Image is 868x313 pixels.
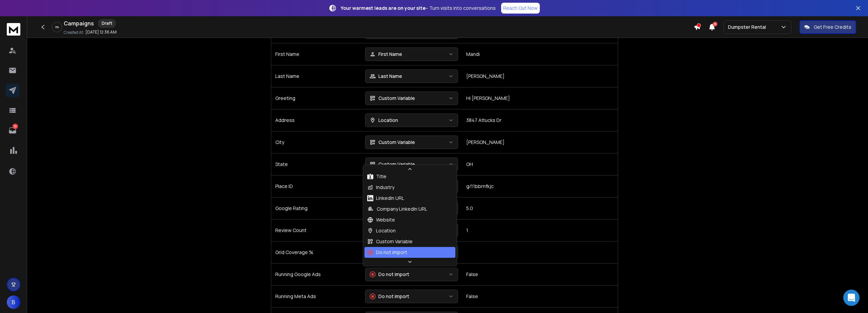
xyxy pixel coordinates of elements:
[462,175,618,197] td: g/11bbrnfkjc
[341,5,496,12] p: – Turn visits into conversations
[367,173,387,180] div: Title
[370,117,398,124] div: Location
[367,206,427,212] div: Company LinkedIn URL
[7,295,20,309] span: B
[462,109,618,131] td: 3847 Attucks Dr
[462,43,618,65] td: Mandi
[98,19,116,28] div: Draft
[462,219,618,241] td: 1
[462,131,618,153] td: [PERSON_NAME]
[55,25,59,29] p: 0 %
[462,285,618,307] td: False
[271,263,361,285] td: Running Google Ads
[85,29,117,35] p: [DATE] 12:36 AM
[370,73,402,80] div: Last Name
[271,109,361,131] td: Address
[370,161,415,168] div: Custom Variable
[728,24,769,30] p: Dumpster Rental
[370,95,415,102] div: Custom Variable
[64,30,84,35] p: Created At:
[370,271,409,278] div: Do not import
[367,238,413,245] div: Custom Variable
[462,87,618,109] td: Hi [PERSON_NAME]
[367,249,407,256] div: Do not import
[271,43,361,65] td: First Name
[7,23,20,36] img: logo
[814,24,851,30] p: Get Free Credits
[271,219,361,241] td: Review Count
[271,131,361,153] td: City
[367,216,395,223] div: Website
[367,227,396,234] div: Location
[271,87,361,109] td: Greeting
[13,124,18,129] p: 10
[271,285,361,307] td: Running Meta Ads
[367,184,394,191] div: Industry
[503,5,538,12] p: Reach Out Now
[462,153,618,175] td: OH
[462,65,618,87] td: [PERSON_NAME]
[370,293,409,300] div: Do not import
[370,51,402,58] div: First Name
[462,263,618,285] td: False
[271,175,361,197] td: Place ID
[341,5,426,11] strong: Your warmest leads are on your site
[271,241,361,263] td: Grid Coverage %
[271,65,361,87] td: Last Name
[843,290,860,306] div: Open Intercom Messenger
[64,19,94,27] h1: Campaigns
[713,22,717,26] span: 18
[367,195,404,202] div: LinkedIn URL
[271,197,361,219] td: Google Rating
[271,153,361,175] td: State
[370,139,415,146] div: Custom Variable
[462,197,618,219] td: 5.0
